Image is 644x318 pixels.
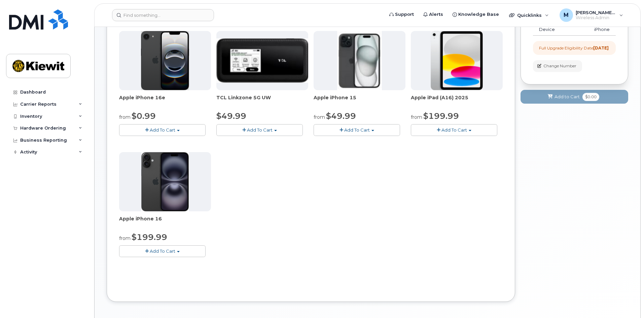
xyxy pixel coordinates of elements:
span: $49.99 [216,111,246,121]
span: Add to Cart [554,94,580,100]
span: $199.99 [423,111,459,121]
div: Apple iPhone 15 [314,94,405,108]
span: $0.00 [582,93,599,101]
span: $0.99 [132,111,156,121]
span: Wireless Admin [576,15,616,21]
div: Melissa.Arnsdorff [555,8,628,22]
div: TCL Linkzone 5G UW [216,94,308,108]
a: Support [385,8,419,21]
span: [PERSON_NAME].[PERSON_NAME] [576,10,616,15]
button: Add to Cart $0.00 [521,90,628,104]
button: Add To Cart [411,124,497,136]
span: M [564,11,569,19]
span: Knowledge Base [458,11,499,18]
div: Apple iPhone 16 [119,215,211,229]
span: Alerts [429,11,443,18]
div: Apple iPhone 16e [119,94,211,108]
span: Add To Cart [344,127,370,133]
td: iPhone [563,24,616,36]
iframe: Messenger Launcher [615,289,639,313]
td: Device [533,24,563,36]
span: Change Number [543,63,576,69]
span: Add To Cart [441,127,467,133]
small: from [411,114,422,120]
span: Support [395,11,414,18]
small: from [314,114,325,120]
button: Add To Cart [314,124,400,136]
div: Full Upgrade Eligibility Date [539,45,609,51]
button: Add To Cart [119,124,206,136]
img: linkzone5g.png [216,38,308,83]
input: Find something... [112,9,214,21]
span: Add To Cart [150,248,175,254]
span: Quicklinks [517,12,542,18]
a: Knowledge Base [448,8,504,21]
span: Add To Cart [247,127,273,133]
button: Change Number [533,60,582,72]
small: from [119,114,131,120]
img: iphone15.jpg [337,31,382,90]
div: Quicklinks [504,8,553,22]
button: Add To Cart [119,245,206,257]
span: Add To Cart [150,127,175,133]
span: $199.99 [132,232,167,242]
strong: [DATE] [593,45,609,50]
div: Apple iPad (A16) 2025 [411,94,503,108]
img: ipad_11.png [431,31,483,90]
a: Alerts [419,8,448,21]
small: from [119,235,131,241]
span: $49.99 [326,111,356,121]
img: iphone_16_plus.png [141,152,189,211]
button: Add To Cart [216,124,303,136]
img: iphone16e.png [141,31,189,90]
